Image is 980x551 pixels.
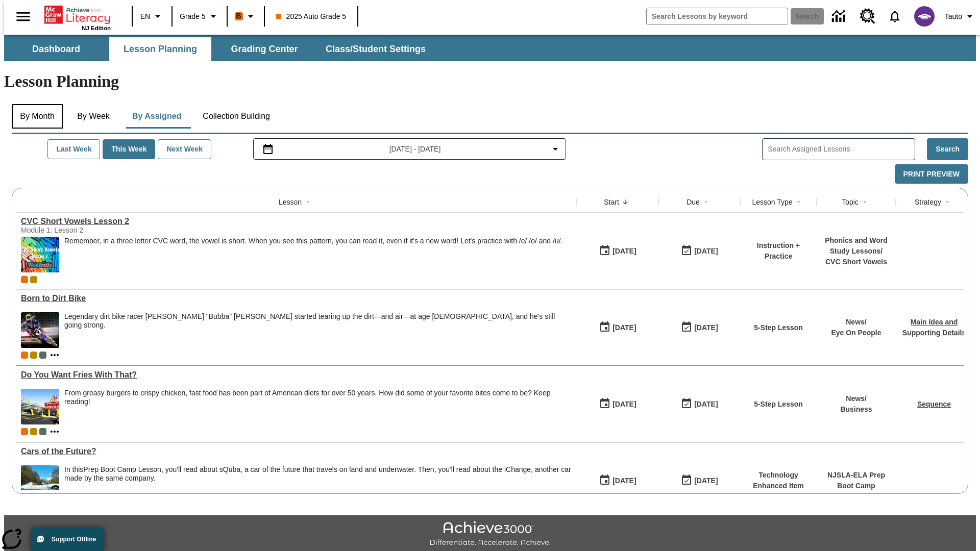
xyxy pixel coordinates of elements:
button: By Week [68,104,119,129]
img: CVC Short Vowels Lesson 2. [21,237,59,272]
div: In this Prep Boot Camp Lesson, you'll read about sQuba, a car of the future that travels on land ... [64,465,572,501]
a: Do You Want Fries With That?, Lessons [21,370,572,380]
button: By Assigned [124,104,189,129]
button: Last Week [47,139,100,159]
div: Lesson [279,197,302,207]
button: 08/01/26: Last day the lesson can be accessed [677,471,721,490]
svg: Collapse Date Range Filter [549,143,561,155]
button: Support Offline [31,528,104,551]
span: Current Class [21,352,28,359]
a: Sequence [917,400,951,408]
div: Remember, in a three letter CVC word, the vowel is short. When you see this pattern, you can read... [64,237,562,272]
p: CVC Short Vowels [822,257,891,267]
div: Start [604,197,619,207]
button: Show more classes [48,349,61,361]
p: 5-Step Lesson [754,322,803,333]
span: New 2025 class [30,276,37,283]
span: [DATE] - [DATE] [389,144,441,155]
a: Home [44,5,111,25]
div: Legendary dirt bike racer James "Bubba" Stewart started tearing up the dirt—and air—at age 4, and... [64,312,572,348]
input: search field [647,8,788,24]
a: Main Idea and Supporting Details [902,318,966,337]
button: By Month [12,104,63,129]
button: Select a new avatar [908,3,941,30]
div: Topic [842,197,859,207]
a: Cars of the Future? , Lessons [21,447,572,456]
p: Business [840,404,872,415]
div: Home [44,4,111,31]
div: [DATE] [694,321,718,334]
button: Class/Student Settings [317,37,434,61]
button: Show more classes [48,425,61,438]
img: Motocross racer James Stewart flies through the air on his dirt bike. [21,312,59,348]
button: Sort [941,196,953,208]
span: 2025 Auto Grade 5 [276,11,347,22]
div: OL 2025 Auto Grade 6 [39,428,46,435]
h1: Lesson Planning [4,72,976,91]
div: Do You Want Fries With That? [21,370,572,380]
div: From greasy burgers to crispy chicken, fast food has been part of American diets for over 50 year... [64,389,572,424]
button: Next Week [158,139,211,159]
a: Data Center [826,3,854,31]
div: [DATE] [694,245,718,258]
button: 08/12/25: Last day the lesson can be accessed [677,241,721,261]
span: Grade 5 [180,11,206,22]
p: 5-Step Lesson [754,399,803,410]
div: [DATE] [694,474,718,487]
div: [DATE] [694,398,718,411]
button: Sort [859,196,871,208]
button: Profile/Settings [941,7,980,26]
button: Boost Class color is orange. Change class color [231,7,261,26]
img: avatar image [914,6,935,27]
span: Support Offline [52,536,96,543]
button: 08/11/25: First time the lesson was available [596,394,640,414]
a: CVC Short Vowels Lesson 2, Lessons [21,217,572,226]
div: Module 1: Lesson 2 [21,226,174,234]
button: Sort [793,196,805,208]
div: Due [687,197,700,207]
a: Resource Center, Will open in new tab [854,3,881,30]
button: Grade: Grade 5, Select a grade [176,7,224,26]
button: This Week [103,139,155,159]
button: Dashboard [5,37,107,61]
button: Open side menu [8,2,38,32]
div: Cars of the Future? [21,447,572,456]
div: OL 2025 Auto Grade 6 [39,352,46,359]
button: 08/11/25: Last day the lesson can be accessed [677,394,721,414]
a: Notifications [881,3,908,30]
button: Sort [302,196,314,208]
button: 08/12/25: First time the lesson was available [596,241,640,261]
testabrev: Prep Boot Camp Lesson, you'll read about sQuba, a car of the future that travels on land and unde... [64,465,571,482]
div: Strategy [915,197,941,207]
span: NJ Edition [82,25,111,31]
button: Lesson Planning [109,37,211,61]
div: [DATE] [612,474,636,487]
button: Grading Center [213,37,315,61]
button: Language: EN, Select a language [136,7,168,26]
button: Sort [700,196,712,208]
div: SubNavbar [4,37,435,61]
span: Tauto [945,11,962,22]
p: News / [840,393,872,404]
p: Technology Enhanced Item [745,470,812,491]
img: One of the first McDonald's stores, with the iconic red sign and golden arches. [21,389,59,424]
img: Achieve3000 Differentiate Accelerate Achieve [429,521,551,547]
span: EN [140,11,150,22]
div: New 2025 class [30,428,37,435]
div: Current Class [21,276,28,283]
p: Phonics and Word Study Lessons / [822,235,891,257]
div: [DATE] [612,245,636,258]
div: New 2025 class [30,352,37,359]
div: Current Class [21,428,28,435]
button: Select the date range menu item [258,143,562,155]
div: Legendary dirt bike racer [PERSON_NAME] "Bubba" [PERSON_NAME] started tearing up the dirt—and air... [64,312,572,330]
